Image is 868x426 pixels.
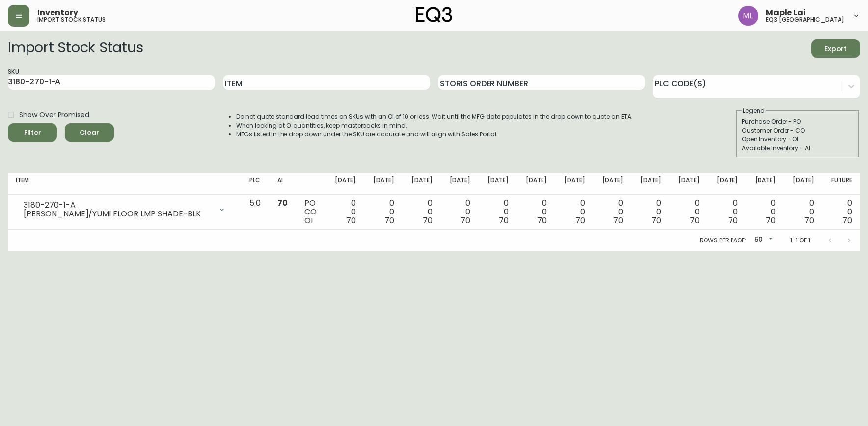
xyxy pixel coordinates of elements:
span: Export [819,43,852,55]
th: PLC [242,173,270,195]
div: 0 0 [448,199,471,225]
span: 70 [575,215,585,226]
div: 0 0 [563,199,585,225]
p: 1-1 of 1 [790,236,810,245]
div: 50 [750,232,775,248]
img: 61e28cffcf8cc9f4e300d877dd684943 [738,6,758,26]
span: 70 [423,215,433,226]
th: [DATE] [402,173,440,195]
div: 0 0 [372,199,394,225]
th: [DATE] [784,173,822,195]
span: 70 [537,215,547,226]
div: 0 0 [333,199,356,225]
div: 0 0 [486,199,509,225]
div: 0 0 [601,199,624,225]
li: Do not quote standard lead times on SKUs with an OI of 10 or less. Wait until the MFG date popula... [236,112,633,121]
span: Show Over Promised [19,110,89,120]
span: 70 [499,215,509,226]
legend: Legend [742,106,766,115]
div: Open Inventory - OI [742,135,854,144]
button: Clear [65,123,114,142]
th: [DATE] [364,173,402,195]
div: 0 0 [677,199,700,225]
div: PO CO [304,199,318,225]
h5: eq3 [GEOGRAPHIC_DATA] [766,17,844,23]
h5: import stock status [37,17,106,23]
li: MFGs listed in the drop down under the SKU are accurate and will align with Sales Portal. [236,130,633,139]
button: Filter [8,123,57,142]
span: 70 [842,215,852,226]
div: Available Inventory - AI [742,144,854,153]
th: [DATE] [593,173,631,195]
div: 0 0 [715,199,738,225]
span: 70 [461,215,470,226]
span: 70 [651,215,661,226]
th: [DATE] [631,173,669,195]
span: 70 [766,215,776,226]
div: 0 0 [754,199,776,225]
th: Item [8,173,242,195]
span: 70 [804,215,814,226]
th: [DATE] [516,173,555,195]
th: [DATE] [440,173,479,195]
h2: Import Stock Status [8,39,143,58]
th: Future [822,173,860,195]
span: OI [304,215,313,226]
p: Rows per page: [700,236,746,245]
div: 0 0 [791,199,814,225]
div: 3180-270-1-A [24,201,212,210]
span: 70 [728,215,738,226]
th: [DATE] [478,173,516,195]
span: 70 [613,215,623,226]
th: [DATE] [325,173,364,195]
li: When looking at OI quantities, keep masterpacks in mind. [236,121,633,130]
th: [DATE] [555,173,593,195]
div: Purchase Order - PO [742,117,854,126]
span: 70 [690,215,700,226]
th: [DATE] [746,173,784,195]
div: Customer Order - CO [742,126,854,135]
td: 5.0 [242,195,270,230]
div: 0 0 [410,199,433,225]
span: Clear [73,127,106,139]
div: 0 0 [639,199,661,225]
button: Export [811,39,860,58]
span: 70 [277,197,288,209]
div: 0 0 [524,199,547,225]
span: Maple Lai [766,9,806,17]
div: [PERSON_NAME]/YUMI FLOOR LMP SHADE-BLK [24,210,212,218]
th: [DATE] [669,173,707,195]
div: 3180-270-1-A[PERSON_NAME]/YUMI FLOOR LMP SHADE-BLK [16,199,234,220]
th: [DATE] [707,173,746,195]
img: logo [416,7,452,23]
span: 70 [384,215,394,226]
span: 70 [346,215,356,226]
div: 0 0 [830,199,852,225]
th: AI [270,173,297,195]
span: Inventory [37,9,78,17]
